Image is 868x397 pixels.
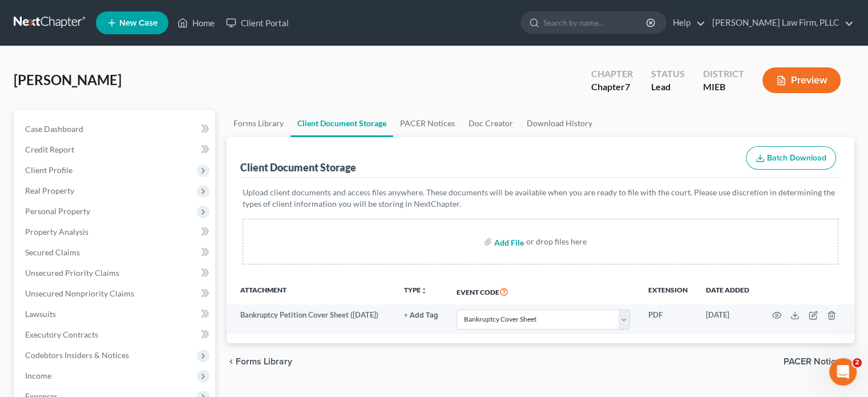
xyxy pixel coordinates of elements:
button: Batch Download [746,146,836,170]
span: Secured Claims [25,247,80,257]
button: PACER Notices chevron_right [784,357,854,366]
a: Unsecured Nonpriority Claims [16,283,215,304]
div: Chapter [591,67,633,81]
i: chevron_left [227,357,236,366]
span: Forms Library [236,357,292,366]
span: New Case [119,19,158,27]
a: Lawsuits [16,304,215,324]
p: Upload client documents and access files anywhere. These documents will be available when you are... [243,187,838,210]
div: MIEB [703,81,744,94]
div: Lead [651,81,685,94]
span: PACER Notices [784,357,845,366]
th: Attachment [227,278,395,304]
button: + Add Tag [404,312,438,319]
a: Client Portal [220,13,294,33]
input: Search by name... [543,12,648,33]
span: Unsecured Nonpriority Claims [25,288,134,298]
div: District [703,67,744,81]
span: Case Dashboard [25,124,83,134]
iframe: Intercom live chat [829,358,857,386]
span: Real Property [25,186,74,195]
span: Client Profile [25,165,72,175]
a: Download History [520,110,599,137]
span: Credit Report [25,145,74,154]
a: Doc Creator [462,110,520,137]
span: [PERSON_NAME] [14,71,122,88]
span: Executory Contracts [25,330,98,339]
div: Client Document Storage [240,161,356,174]
th: Extension [639,278,697,304]
button: chevron_left Forms Library [227,357,292,366]
span: Batch Download [767,153,826,163]
td: Bankruptcy Petition Cover Sheet ([DATE]) [227,304,395,334]
a: Help [667,13,705,33]
button: TYPEunfold_more [404,287,427,294]
td: [DATE] [697,304,758,334]
span: Codebtors Insiders & Notices [25,350,129,360]
a: Credit Report [16,139,215,160]
a: PACER Notices [393,110,462,137]
i: unfold_more [421,287,427,294]
a: Case Dashboard [16,119,215,139]
th: Date added [697,278,758,304]
a: Property Analysis [16,222,215,242]
a: Secured Claims [16,242,215,263]
a: Forms Library [227,110,290,137]
span: Personal Property [25,206,90,216]
a: [PERSON_NAME] Law Firm, PLLC [706,13,854,33]
div: Chapter [591,81,633,94]
a: + Add Tag [404,310,438,320]
span: Lawsuits [25,309,56,319]
span: Property Analysis [25,227,88,236]
div: Status [651,67,685,81]
a: Client Document Storage [290,110,393,137]
a: Home [172,13,220,33]
th: Event Code [447,278,639,304]
span: Unsecured Priority Claims [25,268,119,278]
i: chevron_right [845,357,854,366]
span: 7 [625,81,630,92]
a: Executory Contracts [16,324,215,345]
td: PDF [639,304,697,334]
span: Income [25,371,51,380]
a: Unsecured Priority Claims [16,263,215,283]
div: or drop files here [526,236,587,247]
button: Preview [762,67,841,93]
span: 2 [853,358,862,367]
